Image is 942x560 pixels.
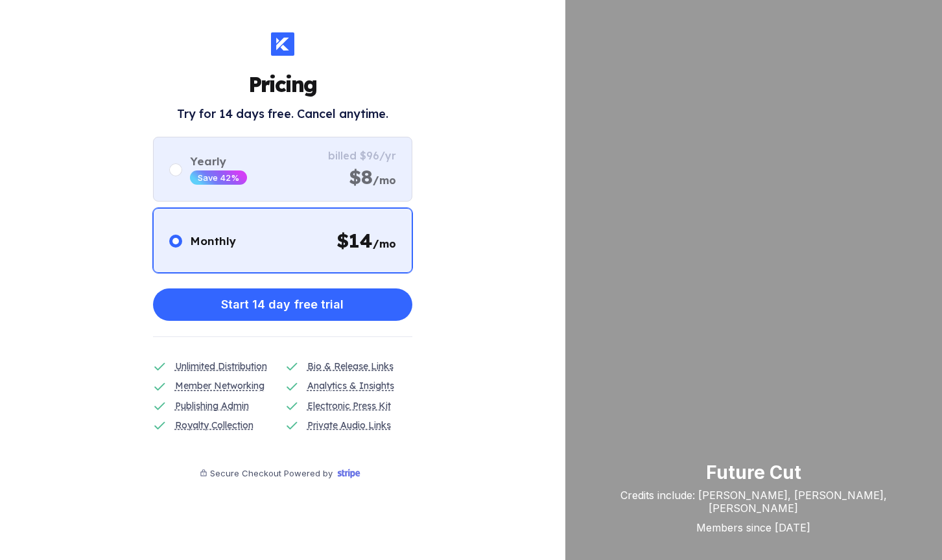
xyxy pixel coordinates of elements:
[591,461,916,484] div: Future Cut
[307,359,394,373] div: Bio & Release Links
[373,237,396,250] span: /mo
[248,71,316,97] h1: Pricing
[175,418,253,432] div: Royalty Collection
[591,521,916,534] div: Members since [DATE]
[210,468,333,478] div: Secure Checkout Powered by
[175,379,265,393] div: Member Networking
[190,154,247,168] div: Yearly
[591,489,916,515] div: Credits include: [PERSON_NAME], [PERSON_NAME], [PERSON_NAME]
[336,228,396,253] div: $ 14
[373,174,396,187] span: /mo
[175,399,249,413] div: Publishing Admin
[328,149,396,162] div: billed $96/yr
[221,292,344,318] div: Start 14 day free trial
[307,379,394,393] div: Analytics & Insights
[307,399,391,413] div: Electronic Press Kit
[153,288,412,321] button: Start 14 day free trial
[190,234,236,248] div: Monthly
[349,165,396,189] div: $8
[177,106,388,121] h2: Try for 14 days free. Cancel anytime.
[198,172,239,183] div: Save 42%
[307,418,391,432] div: Private Audio Links
[175,359,267,373] div: Unlimited Distribution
